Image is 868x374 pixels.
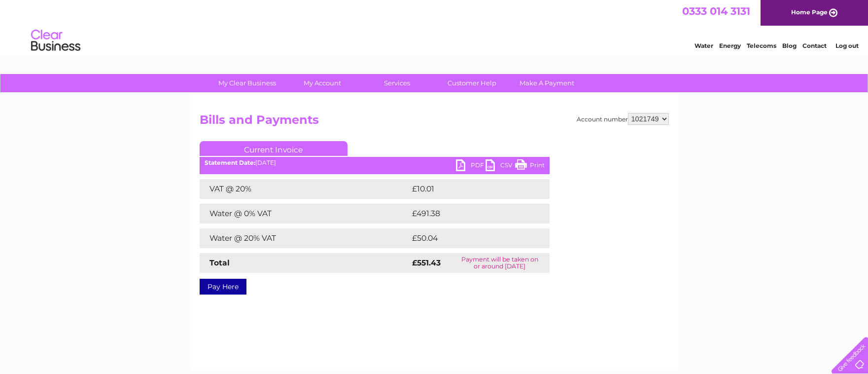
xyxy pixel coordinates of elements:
td: £10.01 [410,179,528,199]
h2: Bills and Payments [200,113,669,132]
td: Water @ 20% VAT [200,228,410,248]
a: Pay Here [200,279,246,295]
a: Current Invoice [200,141,347,156]
a: Log out [835,42,859,49]
strong: Total [209,258,230,267]
strong: £551.43 [412,258,441,267]
a: Services [356,74,438,92]
div: Clear Business is a trading name of Verastar Limited (registered in [GEOGRAPHIC_DATA] No. 3667643... [202,5,667,48]
td: Water @ 0% VAT [200,204,410,224]
a: PDF [456,159,486,174]
a: Customer Help [431,74,513,92]
a: Blog [782,42,797,49]
a: My Clear Business [207,74,288,92]
a: My Account [281,74,363,92]
b: Statement Date: [205,159,255,166]
div: [DATE] [200,159,550,166]
td: VAT @ 20% [200,179,410,199]
td: £491.38 [410,204,531,224]
a: Print [515,159,545,174]
a: Water [694,42,713,49]
div: Account number [577,113,669,125]
img: logo.png [31,26,81,56]
a: Make A Payment [506,74,588,92]
td: Payment will be taken on or around [DATE] [450,253,549,273]
a: CSV [486,159,515,174]
a: Energy [719,42,741,49]
a: Telecoms [747,42,776,49]
td: £50.04 [410,228,530,248]
a: 0333 014 3131 [682,5,750,17]
a: Contact [802,42,827,49]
